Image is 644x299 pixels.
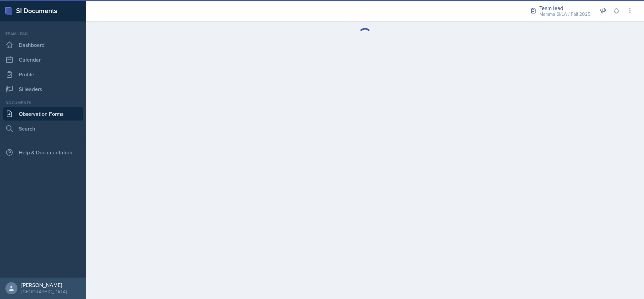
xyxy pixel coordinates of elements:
[3,146,83,159] div: Help & Documentation
[3,122,83,135] a: Search
[3,53,83,66] a: Calendar
[3,68,83,81] a: Profile
[539,11,590,18] div: Mamma SI/LA / Fall 2025
[3,82,83,96] a: Si leaders
[3,38,83,52] a: Dashboard
[21,288,67,295] div: [GEOGRAPHIC_DATA]
[539,4,590,12] div: Team lead
[21,282,67,288] div: [PERSON_NAME]
[3,31,83,37] div: Team lead
[3,107,83,121] a: Observation Forms
[3,100,83,106] div: Documents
